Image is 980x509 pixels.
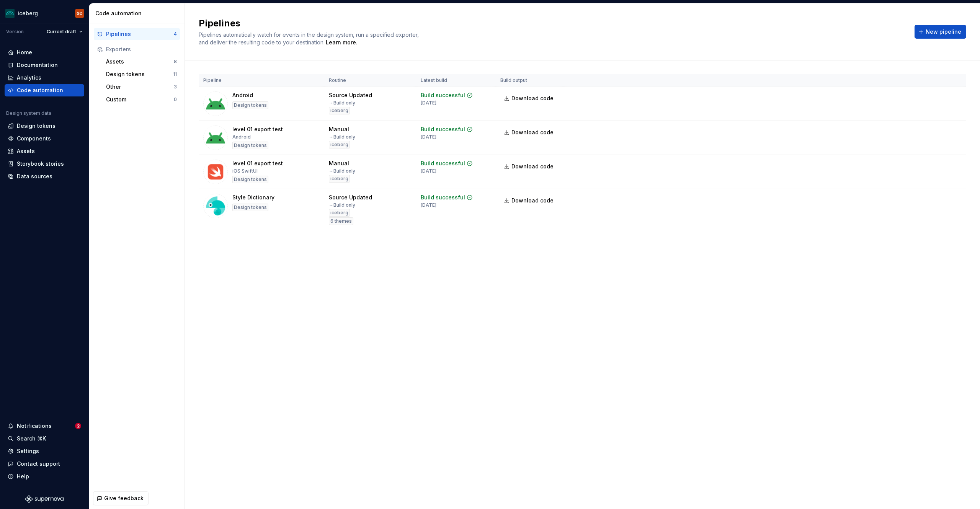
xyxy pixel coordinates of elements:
[511,197,554,204] span: Download code
[232,160,283,167] div: level 01 export test
[174,59,177,65] div: 8
[5,9,15,18] img: 418c6d47-6da6-4103-8b13-b5999f8989a1.png
[106,96,174,103] div: Custom
[103,93,180,106] button: Custom0
[17,460,60,468] div: Contact support
[75,423,81,429] span: 2
[106,30,174,38] div: Pipelines
[5,72,84,84] a: Analytics
[17,173,52,180] div: Data sources
[421,168,436,174] div: [DATE]
[421,202,436,208] div: [DATE]
[173,71,177,77] div: 11
[5,46,84,59] a: Home
[174,96,177,103] div: 0
[93,491,149,505] button: Give feedback
[17,135,51,142] div: Components
[77,10,83,16] div: GD
[329,126,349,133] div: Manual
[5,84,84,96] a: Code automation
[421,194,465,201] div: Build successful
[6,29,24,35] div: Version
[329,141,350,148] div: iceberg
[94,28,180,40] button: Pipelines4
[329,91,372,99] div: Source Updated
[43,26,86,37] button: Current draft
[421,126,465,133] div: Build successful
[103,81,180,93] button: Other3
[329,168,355,174] div: → Build only
[232,176,268,183] div: Design tokens
[232,168,258,174] div: iOS SwiftUI
[329,100,355,106] div: → Build only
[5,145,84,157] a: Assets
[329,194,372,201] div: Source Updated
[95,10,181,17] div: Code automation
[511,163,554,170] span: Download code
[199,17,905,29] h2: Pipelines
[5,470,84,483] button: Help
[5,158,84,170] a: Storybook stories
[47,29,76,35] span: Current draft
[329,202,355,208] div: → Build only
[232,101,268,109] div: Design tokens
[511,129,554,136] span: Download code
[17,422,52,430] div: Notifications
[329,107,350,114] div: iceberg
[5,170,84,183] a: Data sources
[5,458,84,470] button: Contact support
[915,25,966,39] button: New pipeline
[174,31,177,37] div: 4
[496,74,563,87] th: Build output
[5,132,84,145] a: Components
[199,31,420,46] span: Pipelines automatically watch for events in the design system, run a specified exporter, and deli...
[2,5,87,21] button: icebergGD
[329,134,355,140] div: → Build only
[329,160,349,167] div: Manual
[5,120,84,132] a: Design tokens
[199,74,324,87] th: Pipeline
[6,110,51,116] div: Design system data
[106,46,177,53] div: Exporters
[17,74,41,82] div: Analytics
[25,495,64,503] a: Supernova Logo
[500,160,559,173] a: Download code
[106,58,174,65] div: Assets
[17,61,58,69] div: Documentation
[5,420,84,432] button: Notifications2
[926,28,961,36] span: New pipeline
[421,91,465,99] div: Build successful
[106,83,174,91] div: Other
[5,432,84,445] button: Search ⌘K
[511,95,554,102] span: Download code
[329,209,350,217] div: iceberg
[330,218,352,224] span: 6 themes
[104,494,144,502] span: Give feedback
[5,59,84,71] a: Documentation
[421,134,436,140] div: [DATE]
[500,91,559,105] a: Download code
[500,126,559,139] a: Download code
[421,100,436,106] div: [DATE]
[106,70,173,78] div: Design tokens
[17,473,29,480] div: Help
[103,55,180,68] button: Assets8
[17,435,46,442] div: Search ⌘K
[17,49,32,56] div: Home
[326,39,356,46] a: Learn more
[17,447,39,455] div: Settings
[5,445,84,457] a: Settings
[232,134,251,140] div: Android
[324,74,416,87] th: Routine
[17,160,64,168] div: Storybook stories
[17,86,63,94] div: Code automation
[329,175,350,183] div: iceberg
[103,68,180,80] button: Design tokens11
[17,147,35,155] div: Assets
[421,160,465,167] div: Build successful
[232,204,268,211] div: Design tokens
